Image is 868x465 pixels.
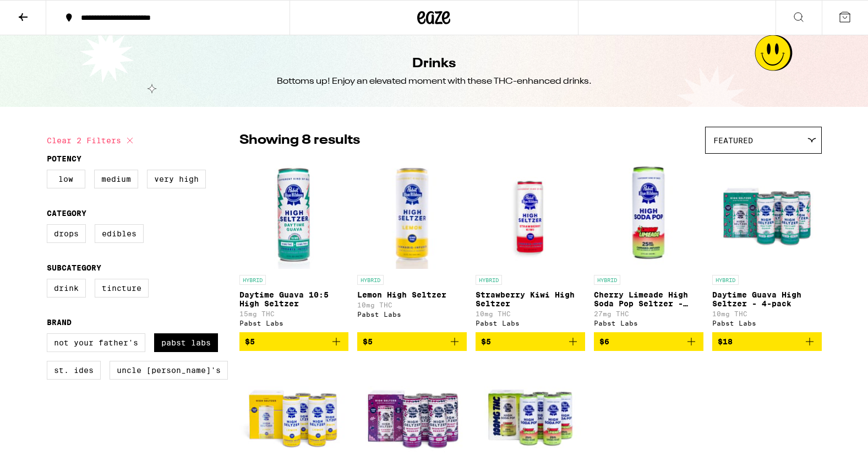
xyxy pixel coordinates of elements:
[594,159,703,269] img: Pabst Labs - Cherry Limeade High Soda Pop Seltzer - 25mg
[47,263,101,272] legend: Subcategory
[712,320,822,327] div: Pabst Labs
[47,318,72,327] legend: Brand
[713,136,753,145] span: Featured
[712,332,822,351] button: Add to bag
[147,170,206,188] label: Very High
[47,361,101,380] label: St. Ides
[94,170,138,188] label: Medium
[594,310,703,317] p: 27mg THC
[110,361,228,380] label: Uncle [PERSON_NAME]'s
[363,337,373,346] span: $5
[481,337,491,346] span: $5
[476,310,585,317] p: 10mg THC
[594,320,703,327] div: Pabst Labs
[239,332,349,351] button: Add to bag
[357,275,384,285] p: HYBRID
[239,159,349,332] a: Open page for Daytime Guava 10:5 High Seltzer from Pabst Labs
[245,337,255,346] span: $5
[594,290,703,308] p: Cherry Limeade High Soda Pop Seltzer - 25mg
[594,332,703,351] button: Add to bag
[239,310,349,317] p: 15mg THC
[357,290,467,299] p: Lemon High Seltzer
[47,224,86,243] label: Drops
[718,337,733,346] span: $18
[239,159,349,269] img: Pabst Labs - Daytime Guava 10:5 High Seltzer
[712,290,822,308] p: Daytime Guava High Seltzer - 4-pack
[357,332,467,351] button: Add to bag
[357,159,467,269] img: Pabst Labs - Lemon High Seltzer
[412,55,456,73] h1: Drinks
[712,159,822,269] img: Pabst Labs - Daytime Guava High Seltzer - 4-pack
[712,159,822,332] a: Open page for Daytime Guava High Seltzer - 4-pack from Pabst Labs
[239,290,349,308] p: Daytime Guava 10:5 High Seltzer
[476,320,585,327] div: Pabst Labs
[47,154,81,163] legend: Potency
[357,311,467,318] div: Pabst Labs
[476,332,585,351] button: Add to bag
[357,301,467,309] p: 10mg THC
[47,127,137,154] button: Clear 2 filters
[476,159,585,269] img: Pabst Labs - Strawberry Kiwi High Seltzer
[47,279,86,298] label: Drink
[476,275,502,285] p: HYBRID
[95,224,144,243] label: Edibles
[95,279,149,298] label: Tincture
[476,159,585,332] a: Open page for Strawberry Kiwi High Seltzer from Pabst Labs
[712,310,822,317] p: 10mg THC
[47,333,145,352] label: Not Your Father's
[594,159,703,332] a: Open page for Cherry Limeade High Soda Pop Seltzer - 25mg from Pabst Labs
[476,290,585,308] p: Strawberry Kiwi High Seltzer
[239,320,349,327] div: Pabst Labs
[594,275,620,285] p: HYBRID
[47,170,85,188] label: Low
[599,337,609,346] span: $6
[712,275,739,285] p: HYBRID
[47,209,86,218] legend: Category
[239,131,360,150] p: Showing 8 results
[277,75,592,88] div: Bottoms up! Enjoy an elevated moment with these THC-enhanced drinks.
[357,159,467,332] a: Open page for Lemon High Seltzer from Pabst Labs
[239,275,266,285] p: HYBRID
[154,333,218,352] label: Pabst Labs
